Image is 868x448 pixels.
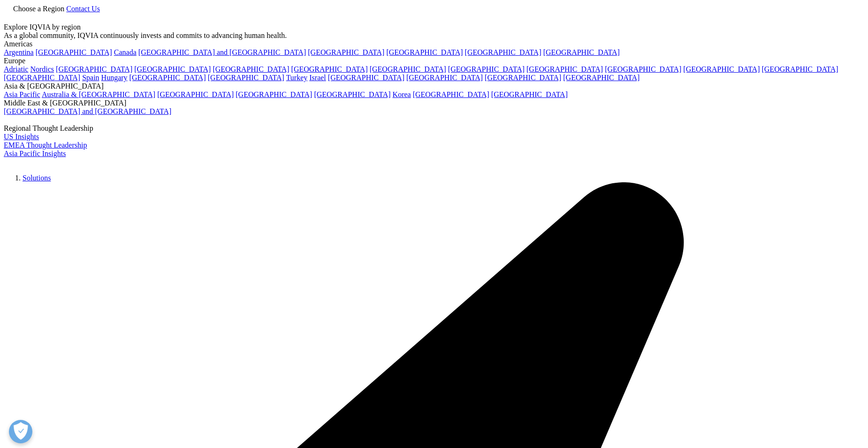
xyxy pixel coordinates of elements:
a: [GEOGRAPHIC_DATA] [605,65,681,73]
a: [GEOGRAPHIC_DATA] [413,90,489,98]
a: US Insights [4,133,39,141]
a: [GEOGRAPHIC_DATA] [134,65,211,73]
div: Europe [4,57,864,65]
a: [GEOGRAPHIC_DATA] [129,74,206,82]
a: Australia & [GEOGRAPHIC_DATA] [42,90,155,98]
a: [GEOGRAPHIC_DATA] [526,65,603,73]
a: [GEOGRAPHIC_DATA] [370,65,446,73]
div: Explore IQVIA by region [4,23,864,31]
a: Turkey [286,74,308,82]
a: [GEOGRAPHIC_DATA] and [GEOGRAPHIC_DATA] [138,48,306,56]
a: Hungary [101,74,128,82]
button: Open Preferences [9,420,32,443]
a: Argentina [4,48,34,56]
a: Solutions [23,174,51,182]
div: Americas [4,40,864,48]
a: Asia Pacific [4,90,40,98]
a: [GEOGRAPHIC_DATA] [208,74,284,82]
a: [GEOGRAPHIC_DATA] [36,48,112,56]
a: [GEOGRAPHIC_DATA] [491,90,568,98]
a: [GEOGRAPHIC_DATA] [56,65,132,73]
a: Korea [393,90,411,98]
a: Asia Pacific Insights [4,149,66,157]
a: [GEOGRAPHIC_DATA] [761,65,838,73]
a: Spain [82,74,99,82]
span: Choose a Region [13,5,64,13]
a: EMEA Thought Leadership [4,141,87,149]
a: [GEOGRAPHIC_DATA] [485,74,561,82]
a: Nordics [30,65,54,73]
a: [GEOGRAPHIC_DATA] [683,65,760,73]
a: [GEOGRAPHIC_DATA] [328,74,404,82]
a: [GEOGRAPHIC_DATA] [236,90,312,98]
a: [GEOGRAPHIC_DATA] [157,90,234,98]
a: [GEOGRAPHIC_DATA] [448,65,525,73]
div: Middle East & [GEOGRAPHIC_DATA] [4,99,864,107]
a: [GEOGRAPHIC_DATA] [406,74,483,82]
a: [GEOGRAPHIC_DATA] [291,65,368,73]
a: Canada [114,48,137,56]
a: [GEOGRAPHIC_DATA] [314,90,390,98]
a: Israel [309,74,326,82]
a: [GEOGRAPHIC_DATA] and [GEOGRAPHIC_DATA] [4,107,171,115]
a: [GEOGRAPHIC_DATA] [543,48,620,56]
a: [GEOGRAPHIC_DATA] [308,48,384,56]
a: Adriatic [4,65,28,73]
a: [GEOGRAPHIC_DATA] [386,48,463,56]
a: Contact Us [66,5,100,13]
div: As a global community, IQVIA continuously invests and commits to advancing human health. [4,31,864,40]
div: Regional Thought Leadership [4,124,864,133]
a: [GEOGRAPHIC_DATA] [213,65,289,73]
a: [GEOGRAPHIC_DATA] [563,74,640,82]
a: [GEOGRAPHIC_DATA] [4,74,80,82]
div: Asia & [GEOGRAPHIC_DATA] [4,82,864,90]
a: [GEOGRAPHIC_DATA] [465,48,541,56]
